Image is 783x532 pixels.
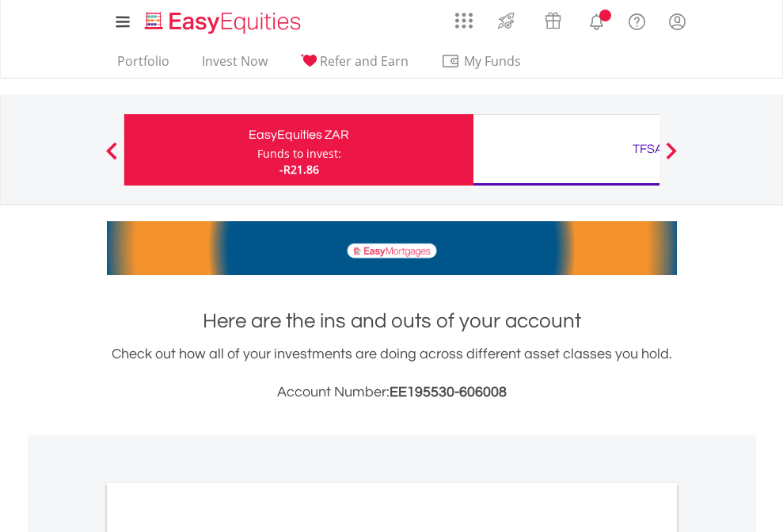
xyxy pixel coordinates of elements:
[320,52,409,70] span: Refer and Earn
[107,381,677,404] h3: Account Number:
[530,4,576,33] a: Vouchers
[107,307,677,335] h1: Here are the ins and outs of your account
[279,162,319,177] span: -R21.86
[142,10,307,36] img: EasyEquities_Logo.png
[540,8,566,33] img: vouchers-v2.svg
[196,53,274,78] a: Invest Now
[257,146,341,162] div: Funds to invest:
[107,343,677,404] div: Check out how all of your investments are doing across different asset classes you hold.
[96,150,127,166] button: Previous
[111,53,176,78] a: Portfolio
[441,51,545,71] span: My Funds
[134,124,464,146] div: EasyEquities ZAR
[107,221,677,275] img: EasyMortage Promotion Banner
[294,53,415,78] a: Refer and Earn
[139,4,307,36] a: Home page
[445,4,483,29] a: AppsGrid
[656,150,687,166] button: Next
[493,8,519,33] img: thrive-v2.svg
[390,385,507,400] span: EE195530-606008
[617,4,657,36] a: FAQ's and Support
[576,4,617,36] a: Notifications
[455,12,473,29] img: grid-menu-icon.svg
[657,4,697,39] a: My Profile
